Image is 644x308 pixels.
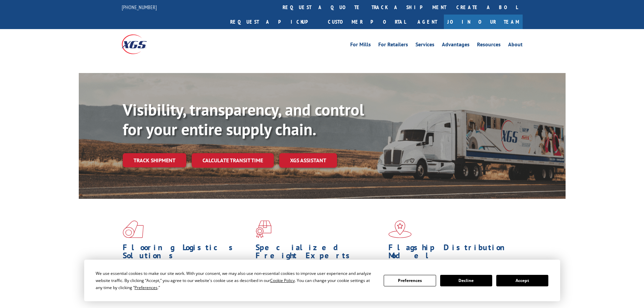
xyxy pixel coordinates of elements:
[388,243,516,263] h1: Flagship Distribution Model
[384,275,436,286] button: Preferences
[96,270,376,291] div: We use essential cookies to make our site work. With your consent, we may also use non-essential ...
[411,15,444,29] a: Agent
[123,153,186,167] a: Track shipment
[388,220,412,238] img: xgs-icon-flagship-distribution-model-red
[350,42,371,49] a: For Mills
[123,220,144,238] img: xgs-icon-total-supply-chain-intelligence-red
[192,153,274,168] a: Calculate transit time
[123,243,251,263] h1: Flooring Logistics Solutions
[279,153,337,168] a: XGS ASSISTANT
[442,42,470,49] a: Advantages
[122,4,157,10] a: [PHONE_NUMBER]
[256,243,383,263] h1: Specialized Freight Experts
[415,42,434,49] a: Services
[378,42,408,49] a: For Retailers
[123,99,364,140] b: Visibility, transparency, and control for your entire supply chain.
[256,220,271,238] img: xgs-icon-focused-on-flooring-red
[323,15,411,29] a: Customer Portal
[496,275,548,286] button: Accept
[225,15,323,29] a: Request a pickup
[477,42,501,49] a: Resources
[84,260,560,301] div: Cookie Consent Prompt
[508,42,523,49] a: About
[440,275,492,286] button: Decline
[270,278,295,283] span: Cookie Policy
[444,15,523,29] a: Join Our Team
[135,285,158,290] span: Preferences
